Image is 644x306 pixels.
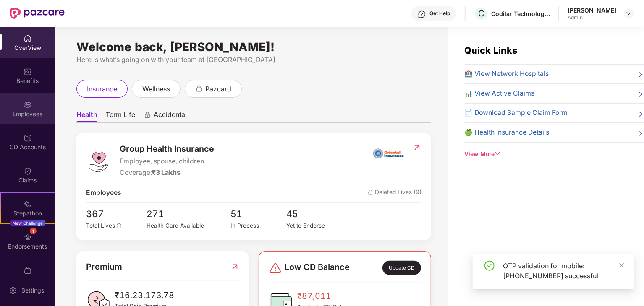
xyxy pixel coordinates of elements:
[637,109,644,118] span: right
[418,10,426,18] img: svg+xml;base64,PHN2ZyBpZD0iSGVscC0zMngzMiIgeG1sbnM9Imh0dHA6Ly93d3cudzMub3JnLzIwMDAvc3ZnIiB3aWR0aD...
[637,90,644,99] span: right
[19,286,47,295] div: Settings
[491,10,550,18] div: Codilar Technologies Private Limited
[144,111,151,119] div: animation
[24,34,32,43] img: svg+xml;base64,PHN2ZyBpZD0iSG9tZSIgeG1sbnM9Imh0dHA6Ly93d3cudzMub3JnLzIwMDAvc3ZnIiB3aWR0aD0iMjAiIG...
[568,6,616,14] div: [PERSON_NAME]
[230,221,286,230] div: In Process
[76,44,431,50] div: Welcome back, [PERSON_NAME]!
[626,10,632,17] img: svg+xml;base64,PHN2ZyBpZD0iRHJvcGRvd24tMzJ4MzIiIHhtbG5zPSJodHRwOi8vd3d3LnczLm9yZy8yMDAwL3N2ZyIgd2...
[24,101,32,109] img: svg+xml;base64,PHN2ZyBpZD0iRW1wbG95ZWVzIiB4bWxucz0iaHR0cDovL3d3dy53My5vcmcvMjAwMC9zdmciIHdpZHRoPS...
[285,261,350,275] span: Low CD Balance
[24,200,32,208] img: svg+xml;base64,PHN2ZyB4bWxucz0iaHR0cDovL3d3dy53My5vcmcvMjAwMC9zdmciIHdpZHRoPSIyMSIgaGVpZ2h0PSIyMC...
[568,14,616,21] div: Admin
[619,262,625,268] span: close
[147,207,231,221] span: 271
[287,207,343,221] span: 45
[76,54,431,65] div: Here is what’s going on with your team at [GEOGRAPHIC_DATA]
[495,151,501,157] span: down
[86,222,115,229] span: Total Lives
[24,67,32,76] img: svg+xml;base64,PHN2ZyBpZD0iQmVuZWZpdHMiIHhtbG5zPSJodHRwOi8vd3d3LnczLm9yZy8yMDAwL3N2ZyIgd2lkdGg9Ij...
[106,110,135,122] span: Term Life
[9,286,17,295] img: svg+xml;base64,PHN2ZyBpZD0iU2V0dGluZy0yMHgyMCIgeG1sbnM9Imh0dHA6Ly93d3cudzMub3JnLzIwMDAvc3ZnIiB3aW...
[86,148,111,173] img: logo
[10,220,45,226] div: New Challenge
[637,129,644,138] span: right
[297,290,355,303] span: ₹87,011
[24,134,32,142] img: svg+xml;base64,PHN2ZyBpZD0iQ0RfQWNjb3VudHMiIGRhdGEtbmFtZT0iQ0QgQWNjb3VudHMiIHhtbG5zPSJodHRwOi8vd3...
[465,69,549,79] span: 🏥 View Network Hospitals
[120,168,215,178] div: Coverage:
[465,127,550,138] span: 🍏 Health Insurance Details
[154,110,187,122] span: Accidental
[115,289,175,302] span: ₹16,23,173.78
[465,108,568,118] span: 📄 Download Sample Claim Form
[195,85,203,92] div: animation
[368,190,373,195] img: deleteIcon
[373,143,404,163] img: insurerIcon
[287,221,343,230] div: Yet to Endorse
[465,88,535,99] span: 📊 View Active Claims
[147,221,231,230] div: Health Card Available
[76,110,97,122] span: Health
[637,70,644,79] span: right
[484,261,495,271] span: check-circle
[205,84,231,94] span: pazcard
[120,156,215,167] span: Employee, spouse, children
[24,266,32,275] img: svg+xml;base64,PHN2ZyBpZD0iTXlfT3JkZXJzIiBkYXRhLW5hbWU9Ik15IE9yZGVycyIgeG1sbnM9Imh0dHA6Ly93d3cudz...
[230,207,286,221] span: 51
[86,207,128,221] span: 367
[24,167,32,175] img: svg+xml;base64,PHN2ZyBpZD0iQ2xhaW0iIHhtbG5zPSJodHRwOi8vd3d3LnczLm9yZy8yMDAwL3N2ZyIgd2lkdGg9IjIwIi...
[117,223,122,228] span: info-circle
[478,8,484,18] span: C
[429,10,450,17] div: Get Help
[120,143,215,156] span: Group Health Insurance
[142,84,170,94] span: wellness
[503,261,624,281] div: OTP validation for mobile: [PHONE_NUMBER] successful
[465,45,518,56] span: Quick Links
[86,188,121,198] span: Employees
[10,8,65,19] img: New Pazcare Logo
[382,261,421,275] div: Update CD
[30,228,37,234] div: 1
[230,260,239,273] img: RedirectIcon
[1,209,55,218] div: Stepathon
[465,150,644,159] div: View More
[86,260,122,273] span: Premium
[269,262,282,275] img: svg+xml;base64,PHN2ZyBpZD0iRGFuZ2VyLTMyeDMyIiB4bWxucz0iaHR0cDovL3d3dy53My5vcmcvMjAwMC9zdmciIHdpZH...
[368,188,421,198] span: Deleted Lives (9)
[87,84,117,94] span: insurance
[152,169,181,176] span: ₹3 Lakhs
[24,233,32,241] img: svg+xml;base64,PHN2ZyBpZD0iRW5kb3JzZW1lbnRzIiB4bWxucz0iaHR0cDovL3d3dy53My5vcmcvMjAwMC9zdmciIHdpZH...
[413,143,421,152] img: RedirectIcon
